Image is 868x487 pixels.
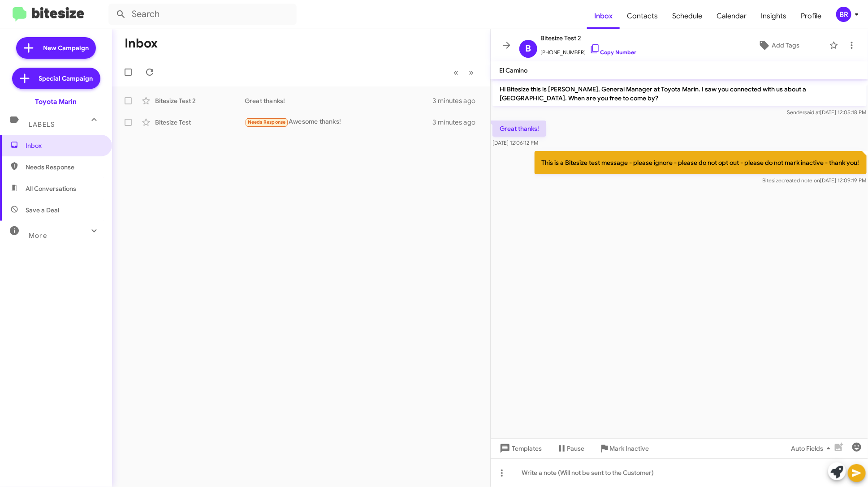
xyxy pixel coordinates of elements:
[620,3,665,29] a: Contacts
[592,440,656,457] button: Mark Inactive
[469,67,474,78] span: »
[500,66,528,74] span: El Camino
[762,177,866,184] span: Bitesize [DATE] 12:09:19 PM
[433,96,483,105] div: 3 minutes ago
[29,232,47,240] span: More
[449,63,464,82] button: Previous
[541,33,637,43] span: Bitesize Test 2
[29,121,55,129] span: Labels
[464,63,479,82] button: Next
[549,440,592,457] button: Pause
[492,81,867,106] p: Hi Bitesize this is [PERSON_NAME], General Manager at Toyota Marin. I saw you connected with us a...
[498,440,542,457] span: Templates
[108,4,297,25] input: Search
[16,37,96,59] a: New Campaign
[732,37,825,53] button: Add Tags
[525,42,531,56] span: B
[449,63,479,82] nav: Page navigation example
[782,177,820,184] span: created note on
[567,440,585,457] span: Pause
[709,3,754,29] a: Calendar
[433,118,483,127] div: 3 minutes ago
[787,109,866,116] span: Sender [DATE] 12:05:18 PM
[125,36,158,51] h1: Inbox
[590,49,637,56] a: Copy Number
[245,117,433,127] div: Awesome thanks!
[39,74,93,83] span: Special Campaign
[492,121,546,137] p: Great thanks!
[804,109,820,116] span: said at
[12,68,100,89] a: Special Campaign
[492,139,538,146] span: [DATE] 12:06:12 PM
[836,7,851,22] div: BR
[772,37,799,53] span: Add Tags
[784,440,841,457] button: Auto Fields
[610,440,649,457] span: Mark Inactive
[43,43,89,52] span: New Campaign
[534,151,866,174] p: This is a Bitesize test message - please ignore - please do not opt out - please do not mark inac...
[155,118,245,127] div: Bitesize Test
[829,7,858,22] button: BR
[454,67,459,78] span: «
[491,440,549,457] button: Templates
[26,184,76,193] span: All Conversations
[35,97,77,106] div: Toyota Marin
[155,96,245,105] div: Bitesize Test 2
[248,119,286,125] span: Needs Response
[791,440,834,457] span: Auto Fields
[665,3,709,29] a: Schedule
[541,43,637,57] span: [PHONE_NUMBER]
[26,163,102,172] span: Needs Response
[794,3,829,29] a: Profile
[245,96,433,105] div: Great thanks!
[587,3,620,29] a: Inbox
[26,141,102,150] span: Inbox
[754,3,794,29] a: Insights
[26,206,59,215] span: Save a Deal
